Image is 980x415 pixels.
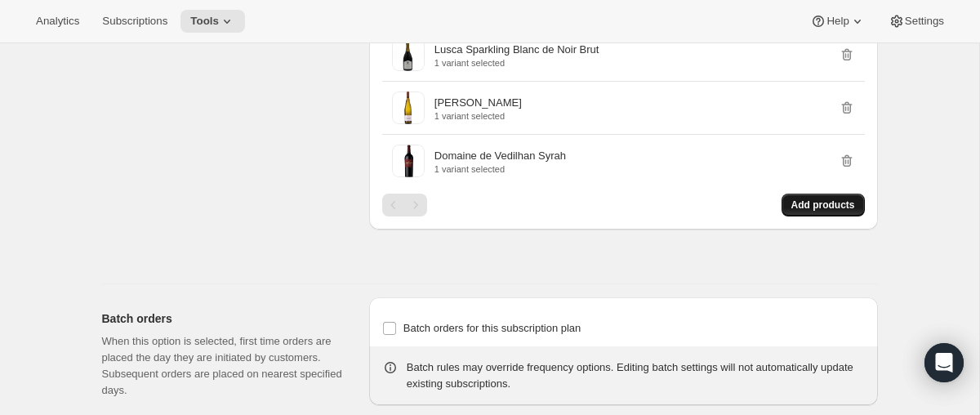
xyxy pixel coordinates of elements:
[403,322,581,334] span: Batch orders for this subscription plan
[392,145,425,177] img: Domaine de Vedilhan Syrah
[791,199,855,212] span: Add products
[800,10,875,33] button: Help
[434,95,522,111] p: [PERSON_NAME]
[102,333,343,399] p: When this option is selected, first time orders are placed the day they are initiated by customer...
[26,10,89,33] button: Analytics
[434,111,522,121] p: 1 variant selected
[180,10,245,33] button: Tools
[382,194,427,216] nav: Pagination
[190,15,219,28] span: Tools
[392,91,425,124] img: Seifried Riesling
[434,58,599,68] p: 1 variant selected
[826,15,849,28] span: Help
[434,164,566,174] p: 1 variant selected
[36,15,79,28] span: Analytics
[102,15,167,28] span: Subscriptions
[92,10,177,33] button: Subscriptions
[924,343,964,382] div: Open Intercom Messenger
[905,15,944,28] span: Settings
[407,359,865,392] div: Batch rules may override frequency options. Editing batch settings will not automatically update ...
[782,194,865,216] button: Add products
[434,148,566,164] p: Domaine de Vedilhan Syrah
[434,42,599,58] p: Lusca Sparkling Blanc de Noir Brut
[879,10,954,33] button: Settings
[102,310,343,327] h2: Batch orders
